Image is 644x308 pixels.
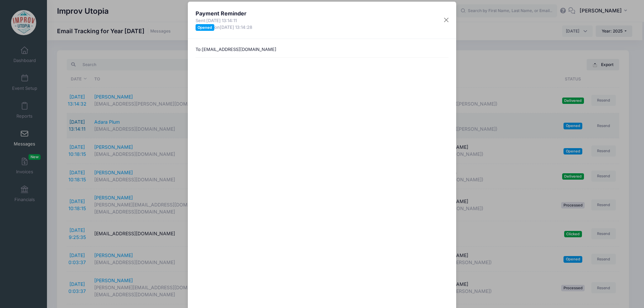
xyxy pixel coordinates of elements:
span: [DATE] 13:14:28 [220,24,252,30]
span: [EMAIL_ADDRESS][DOMAIN_NAME] [202,47,276,52]
h4: Payment Reminder [196,9,252,17]
span: [DATE] 13:14:11 [206,18,237,23]
span: Sent: [196,17,252,24]
div: To: [192,46,452,53]
span: Opened [196,24,214,30]
button: Close [440,14,452,26]
span: on [214,24,252,30]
